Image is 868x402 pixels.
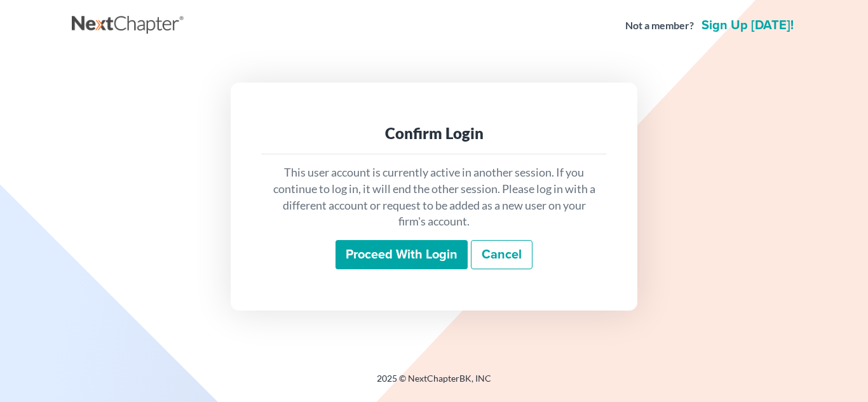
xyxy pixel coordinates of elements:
input: Proceed with login [336,240,468,269]
div: Confirm Login [271,123,597,144]
a: Cancel [471,240,532,269]
a: Sign up [DATE]! [699,19,796,32]
strong: Not a member? [625,18,694,33]
div: 2025 © NextChapterBK, INC [72,372,796,395]
p: This user account is currently active in another session. If you continue to log in, it will end ... [271,164,597,230]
